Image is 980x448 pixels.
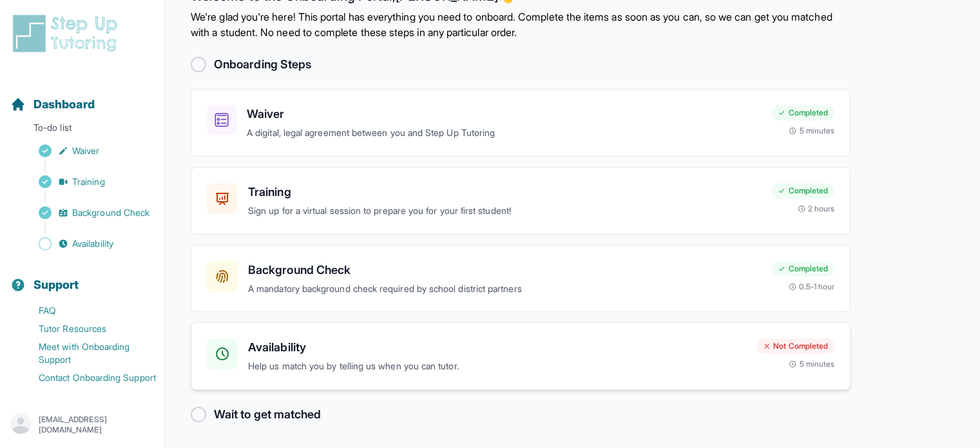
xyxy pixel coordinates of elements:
a: Training [10,173,164,191]
h3: Background Check [248,261,761,279]
a: WaiverA digital, legal agreement between you and Step Up TutoringCompleted5 minutes [191,89,850,157]
button: Dashboard [5,75,159,119]
p: A digital, legal agreement between you and Step Up Tutoring [247,126,761,141]
p: Sign up for a virtual session to prepare you for your first student! [248,204,761,219]
a: FAQ [10,302,164,320]
div: 0.5-1 hour [789,282,834,292]
span: Waiver [72,144,99,157]
button: Support [5,255,159,299]
span: Training [72,175,105,188]
div: Completed [771,261,834,277]
div: Completed [771,183,834,199]
span: Background Check [72,206,149,219]
a: Contact Onboarding Support [10,369,164,387]
span: Dashboard [34,95,95,113]
h2: Wait to get matched [214,405,321,424]
a: Background Check [10,204,164,222]
a: Meet with Onboarding Support [10,338,164,369]
a: TrainingSign up for a virtual session to prepare you for your first student!Completed2 hours [191,167,850,235]
button: [EMAIL_ADDRESS][DOMAIN_NAME] [10,413,154,436]
a: Waiver [10,142,164,160]
div: 5 minutes [789,126,834,136]
p: We're glad you're here! This portal has everything you need to onboard. Complete the items as soo... [191,9,850,40]
h3: Waiver [247,105,761,123]
div: Not Completed [756,338,834,354]
div: 2 hours [798,204,835,214]
a: Background CheckA mandatory background check required by school district partnersCompleted0.5-1 hour [191,245,850,313]
span: Support [34,276,79,294]
p: A mandatory background check required by school district partners [248,282,761,297]
a: Dashboard [10,95,95,113]
div: 5 minutes [789,359,834,369]
h3: Training [248,183,761,201]
span: Availability [72,237,113,250]
h2: Onboarding Steps [214,55,311,73]
div: Completed [771,105,834,121]
a: AvailabilityHelp us match you by telling us when you can tutor.Not Completed5 minutes [191,322,850,390]
p: Help us match you by telling us when you can tutor. [248,359,746,374]
p: [EMAIL_ADDRESS][DOMAIN_NAME] [39,414,154,435]
a: Tutor Resources [10,320,164,338]
h3: Availability [248,338,746,356]
p: To-do list [5,121,159,139]
img: logo [10,13,125,54]
a: Availability [10,235,164,253]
